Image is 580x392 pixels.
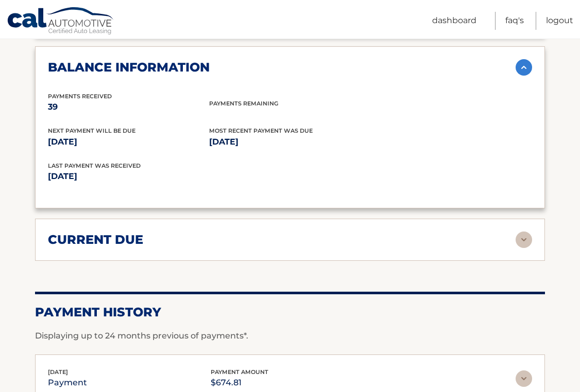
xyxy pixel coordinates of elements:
a: FAQ's [505,12,524,30]
p: Displaying up to 24 months previous of payments*. [35,330,545,342]
span: Most Recent Payment Was Due [209,127,313,134]
p: payment [48,376,87,390]
span: Next Payment will be due [48,127,135,134]
p: [DATE] [48,169,290,184]
h2: Payment History [35,305,545,320]
p: [DATE] [209,135,370,149]
a: Dashboard [432,12,476,30]
span: Last Payment was received [48,162,141,169]
img: accordion-rest.svg [516,231,532,248]
span: payment amount [211,368,268,376]
a: Cal Automotive [7,7,115,37]
h2: current due [48,232,143,247]
p: [DATE] [48,135,209,149]
a: Logout [546,12,573,30]
img: accordion-rest.svg [516,370,532,387]
p: 39 [48,100,209,114]
span: Payments Received [48,93,112,100]
span: [DATE] [48,368,68,376]
img: accordion-active.svg [516,59,532,76]
span: Payments Remaining [209,100,278,107]
p: $674.81 [211,376,268,390]
h2: balance information [48,60,210,75]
